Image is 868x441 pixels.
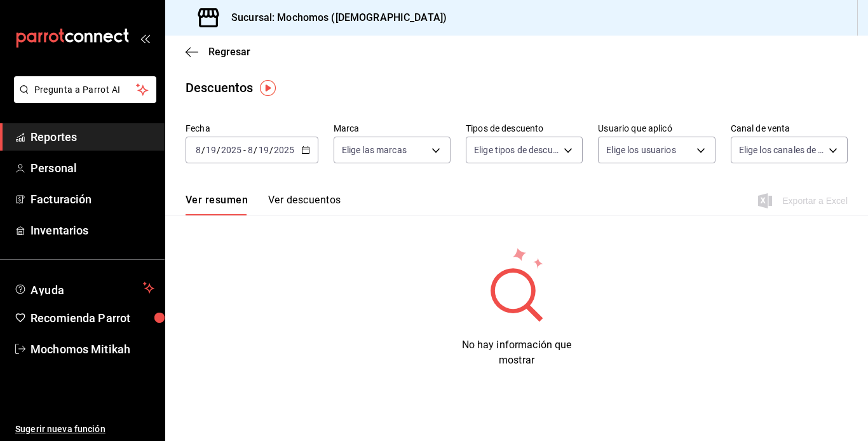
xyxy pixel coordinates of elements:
img: Tooltip marker [260,80,276,96]
h3: Sucursal: Mochomos ([DEMOGRAPHIC_DATA]) [221,10,447,25]
span: Reportes [31,128,154,146]
span: Recomienda Parrot [31,309,154,327]
span: / [269,145,273,155]
button: Ver descuentos [268,194,341,215]
span: No hay información que mostrar [462,339,572,366]
input: -- [247,145,254,155]
input: ---- [220,145,242,155]
label: Marca [334,124,451,133]
span: Inventarios [31,222,154,239]
span: Sugerir nueva función [15,423,154,436]
input: -- [258,145,269,155]
span: Ayuda [31,280,138,295]
span: / [217,145,220,155]
span: / [254,145,257,155]
span: Elige las marcas [342,144,407,156]
span: Mochomos Mitikah [31,341,154,358]
span: Regresar [208,46,250,58]
span: Elige los canales de venta [739,144,824,156]
label: Fecha [186,124,318,133]
a: Pregunta a Parrot AI [9,92,156,105]
span: Elige tipos de descuento [474,144,559,156]
button: Regresar [186,46,250,58]
span: Pregunta a Parrot AI [34,83,137,97]
span: - [243,145,246,155]
div: Descuentos [186,78,253,97]
input: -- [195,145,201,155]
label: Tipos de descuento [466,124,583,133]
input: ---- [273,145,295,155]
span: Facturación [31,191,154,208]
input: -- [205,145,217,155]
span: Elige los usuarios [606,144,675,156]
div: navigation tabs [186,194,341,215]
button: open_drawer_menu [140,33,150,43]
button: Ver resumen [186,194,248,215]
label: Usuario que aplicó [598,124,715,133]
button: Pregunta a Parrot AI [14,76,156,103]
label: Canal de venta [731,124,848,133]
span: Personal [31,159,154,177]
span: / [201,145,205,155]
